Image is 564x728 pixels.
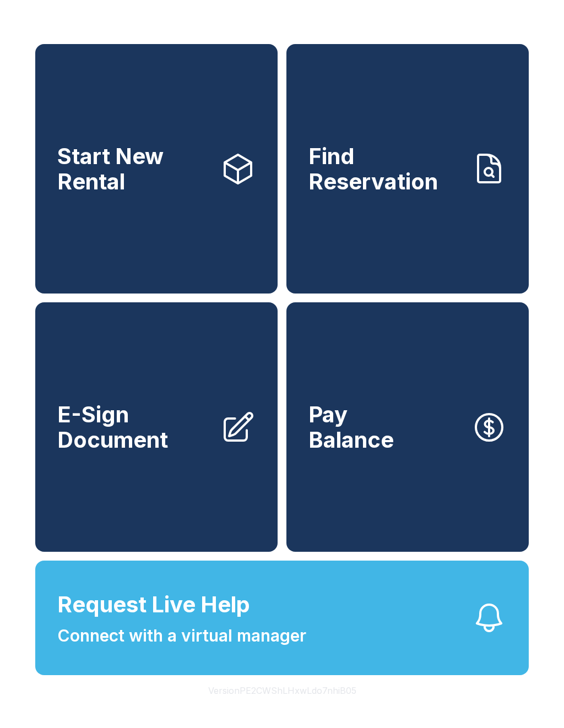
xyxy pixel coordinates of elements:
[35,44,278,294] a: Start New Rental
[35,561,529,675] button: Request Live HelpConnect with a virtual manager
[57,144,211,194] span: Start New Rental
[286,302,529,552] a: PayBalance
[308,144,463,194] span: Find Reservation
[199,675,365,706] button: VersionPE2CWShLHxwLdo7nhiB05
[308,402,394,452] span: Pay Balance
[35,302,278,552] a: E-Sign Document
[57,402,211,452] span: E-Sign Document
[286,44,529,294] a: Find Reservation
[57,623,306,648] span: Connect with a virtual manager
[57,588,250,621] span: Request Live Help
